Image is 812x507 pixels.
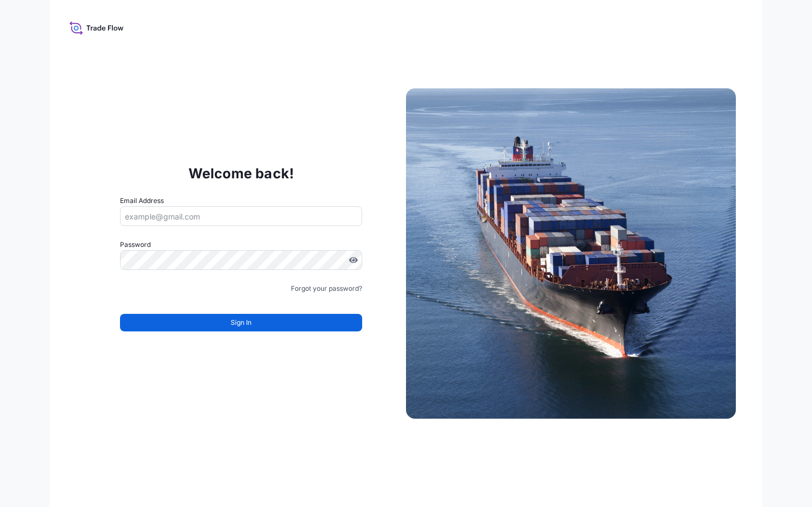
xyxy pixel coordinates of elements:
[120,206,362,226] input: example@gmail.com
[188,165,294,182] p: Welcome back!
[120,314,362,331] button: Sign In
[349,256,358,264] button: Show password
[231,317,251,328] span: Sign In
[406,88,736,419] img: Ship illustration
[120,195,164,206] label: Email Address
[120,239,362,250] label: Password
[291,283,362,294] a: Forgot your password?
